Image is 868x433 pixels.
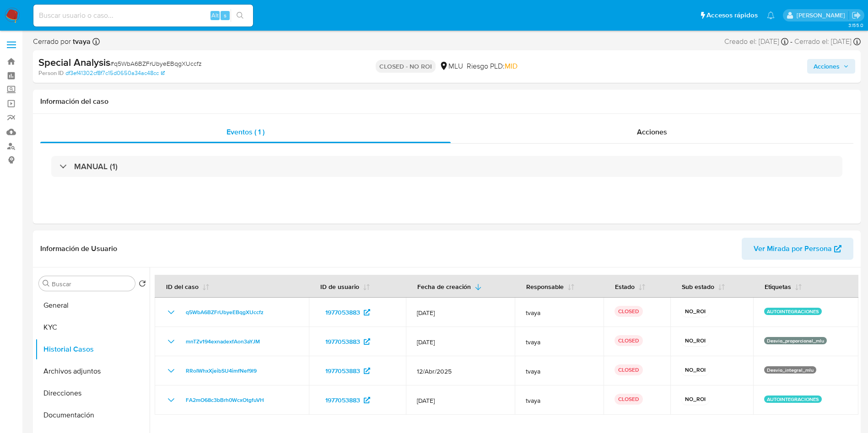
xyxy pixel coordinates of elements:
[467,61,518,71] span: Riesgo PLD:
[35,382,150,404] button: Direcciones
[33,37,91,47] span: Cerrado por
[439,61,463,71] div: MLU
[35,360,150,382] button: Archivos adjuntos
[211,11,219,20] span: Alt
[742,238,853,260] button: Ver Mirada por Persona
[814,59,840,74] span: Acciones
[38,55,110,69] b: Special Analysis
[74,161,118,171] h3: MANUAL (1)
[226,127,264,137] span: Eventos ( 1 )
[110,59,202,68] span: # q5WbA6BZFrUbyeEBqgXUccfz
[790,37,793,47] span: -
[139,280,146,290] button: Volver al orden por defecto
[376,60,436,73] p: CLOSED - NO ROI
[724,37,788,47] div: Creado el: [DATE]
[794,37,861,47] div: Cerrado el: [DATE]
[637,127,667,137] span: Acciones
[767,11,775,19] a: Notificaciones
[35,404,150,426] button: Documentación
[38,69,64,77] b: Person ID
[35,294,150,316] button: General
[35,316,150,338] button: KYC
[852,11,861,20] a: Salir
[40,97,853,106] h1: Información del caso
[51,156,842,177] div: MANUAL (1)
[505,61,518,71] span: MID
[797,11,848,20] p: tomas.vaya@mercadolibre.com
[65,69,165,77] a: df3ef41302cf8f7c15d0650a34ac48cc
[40,244,117,253] h1: Información de Usuario
[754,238,832,260] span: Ver Mirada por Persona
[807,59,855,74] button: Acciones
[33,10,253,21] input: Buscar usuario o caso...
[35,338,150,360] button: Historial Casos
[224,11,226,20] span: s
[706,11,758,20] span: Accesos rápidos
[71,36,91,47] b: tvaya
[43,280,50,287] button: Buscar
[231,9,249,22] button: search-icon
[52,280,131,288] input: Buscar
